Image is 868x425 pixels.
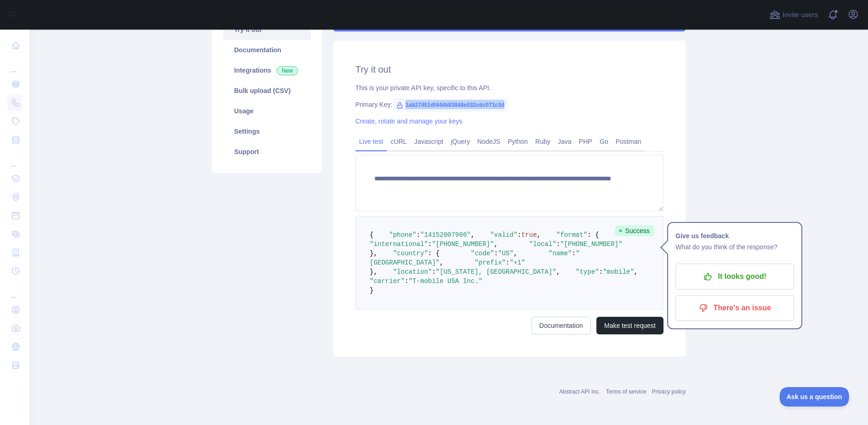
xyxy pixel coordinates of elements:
span: : [432,268,435,276]
span: Success [615,225,654,236]
a: Abstract API Inc. [559,388,601,395]
span: "type" [576,268,599,276]
div: ... [7,281,22,300]
span: } [370,287,373,294]
a: Javascript [410,134,447,149]
a: Live test [355,134,387,149]
a: Support [223,142,311,162]
span: "international" [370,240,428,248]
span: }, [370,250,378,257]
span: "country" [393,250,428,257]
span: true [521,231,537,239]
span: "[PHONE_NUMBER]" [560,240,622,248]
span: "carrier" [370,277,405,285]
a: Ruby [532,134,554,149]
span: , [440,259,443,266]
span: : [572,250,576,257]
span: : [428,240,432,248]
a: Documentation [223,40,311,60]
span: : [405,277,409,285]
span: "name" [549,250,572,257]
span: , [471,231,474,239]
span: "valid" [490,231,517,239]
span: : { [428,250,440,257]
span: }, [370,268,378,276]
a: Settings [223,121,311,142]
a: Go [596,134,612,149]
a: Usage [223,101,311,121]
h1: Give us feedback [676,230,794,241]
span: "phone" [389,231,416,239]
a: Bulk upload (CSV) [223,80,311,101]
span: , [514,250,517,257]
div: ... [7,55,22,74]
a: Try it out [223,19,311,40]
span: "local" [529,240,556,248]
h2: Try it out [355,63,663,76]
span: "location" [393,268,432,276]
a: Privacy policy [652,388,686,395]
a: Java [554,134,576,149]
span: "code" [471,250,494,257]
span: , [494,240,498,248]
span: "prefix" [475,259,506,266]
iframe: Toggle Customer Support [780,387,849,407]
a: Python [504,134,532,149]
span: : [494,250,498,257]
span: "[PHONE_NUMBER]" [432,240,494,248]
a: Terms of service [606,388,646,395]
span: : [599,268,603,276]
span: "14152007986" [420,231,471,239]
a: Documentation [532,317,591,334]
span: : [517,231,521,239]
button: It looks good! [676,264,794,289]
span: "US" [498,250,514,257]
span: : [506,259,509,266]
a: Integrations New [223,60,311,80]
span: New [277,66,298,75]
a: Create, rotate and manage your keys [355,117,462,125]
span: : { [588,231,599,239]
span: "[US_STATE], [GEOGRAPHIC_DATA]" [436,268,556,276]
span: "format" [556,231,587,239]
p: What do you think of the response? [676,241,794,253]
span: : [416,231,420,239]
span: , [634,268,638,276]
button: There's an issue [676,295,794,321]
button: Invite users [768,7,820,22]
span: , [537,231,540,239]
a: Postman [612,134,645,149]
span: : [556,240,560,248]
span: { [370,231,373,239]
p: It looks good! [682,269,787,284]
a: cURL [387,134,410,149]
a: jQuery [447,134,473,149]
a: PHP [575,134,596,149]
span: 1ab27451df444b83848e532cdc071c3d [392,98,508,112]
span: "+1" [509,259,525,266]
div: ... [7,150,22,168]
span: Invite users [782,10,818,20]
button: Make test request [596,317,663,334]
div: Primary Key: [355,100,663,109]
a: NodeJS [473,134,504,149]
span: , [556,268,560,276]
div: This is your private API key, specific to this API. [355,83,663,92]
span: "T-mobile USA Inc." [409,277,483,285]
p: There's an issue [682,300,787,316]
span: "mobile" [603,268,634,276]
